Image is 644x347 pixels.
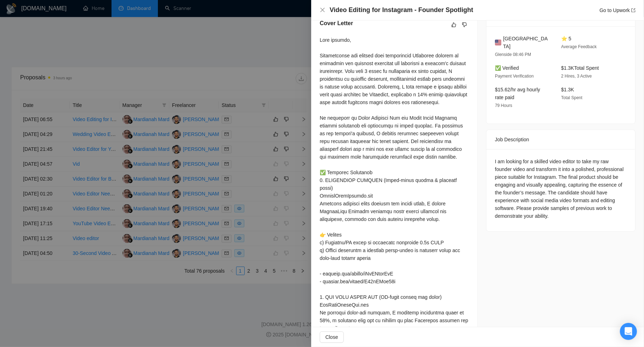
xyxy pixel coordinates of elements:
div: I am looking for a skilled video editor to take my raw founder video and transform it into a poli... [495,158,627,220]
button: like [450,21,458,29]
img: 🇺🇸 [495,39,501,46]
span: Total Spent [561,95,582,100]
span: close [320,7,325,13]
h5: Cover Letter [320,19,353,28]
span: Payment Verification [495,74,534,79]
span: like [451,22,456,28]
a: Go to Upworkexport [599,7,636,13]
span: dislike [462,22,467,28]
span: $1.3K [561,87,574,92]
span: ⭐ 5 [561,36,571,41]
span: [GEOGRAPHIC_DATA] [503,35,550,50]
h4: Video Editing for Instagram - Founder Spotlight [330,6,473,15]
div: Job Description [495,130,627,149]
span: 79 Hours [495,103,512,108]
button: Close [320,7,325,13]
span: Average Feedback [561,44,597,49]
span: export [631,8,636,12]
span: 2 Hires, 3 Active [561,74,592,79]
span: Glenside 08:46 PM [495,52,531,57]
button: dislike [460,21,469,29]
span: ✅ Verified [495,65,519,71]
span: $1.3K Total Spent [561,65,599,71]
span: $15.62/hr avg hourly rate paid [495,87,540,100]
span: Close [325,333,338,341]
button: Close [320,331,344,343]
div: Open Intercom Messenger [620,323,637,340]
